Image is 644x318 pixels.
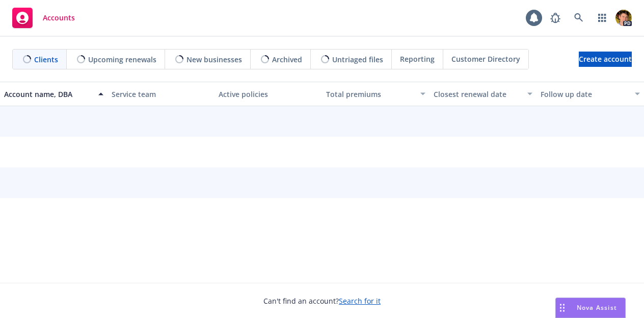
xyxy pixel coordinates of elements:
span: Create account [579,50,632,69]
div: Active policies [219,89,318,100]
a: Report a Bug [545,8,566,28]
button: Service team [108,82,215,106]
button: Total premiums [322,82,430,106]
div: Total premiums [326,89,414,100]
span: Reporting [400,54,435,64]
button: Active policies [214,82,322,106]
span: New businesses [186,54,242,65]
img: photo [615,10,632,26]
div: Drag to move [556,298,569,317]
span: Untriaged files [332,54,383,65]
button: Nova Assist [555,298,626,318]
a: Create account [579,52,632,67]
a: Accounts [8,4,79,32]
a: Search [569,8,589,28]
span: Nova Assist [577,303,617,312]
div: Closest renewal date [434,89,522,100]
button: Closest renewal date [430,82,537,106]
button: Follow up date [536,82,644,106]
a: Search for it [339,296,381,306]
span: Accounts [43,14,75,22]
span: Clients [34,54,58,65]
span: Upcoming renewals [88,54,156,65]
span: Can't find an account? [263,296,381,306]
div: Account name, DBA [4,89,92,100]
div: Service team [112,89,211,100]
a: Switch app [592,8,612,28]
div: Follow up date [541,89,629,100]
span: Archived [272,54,302,65]
span: Customer Directory [451,54,520,64]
